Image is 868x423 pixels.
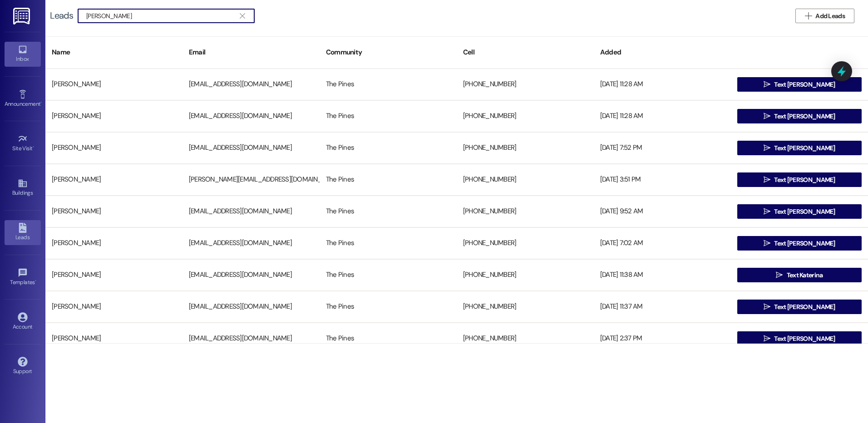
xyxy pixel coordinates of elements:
button: Add Leads [795,9,854,23]
div: [DATE] 11:37 AM [594,298,731,316]
i:  [764,176,770,183]
div: The Pines [320,266,457,284]
button: Text [PERSON_NAME] [737,236,862,251]
div: [PERSON_NAME] [45,266,182,284]
div: [DATE] 7:02 AM [594,234,731,252]
a: Templates • [5,265,41,290]
span: Text [PERSON_NAME] [774,112,835,121]
div: [PERSON_NAME] [45,139,182,157]
button: Text Katerina [737,268,862,282]
div: [PERSON_NAME] [45,75,182,93]
div: [EMAIL_ADDRESS][DOMAIN_NAME] [182,202,320,221]
button: Text [PERSON_NAME] [737,77,862,92]
button: Clear text [235,9,250,23]
div: [PERSON_NAME] [45,330,182,348]
span: • [33,144,34,150]
div: [EMAIL_ADDRESS][DOMAIN_NAME] [182,234,320,252]
i:  [764,144,770,152]
a: Leads [5,220,41,245]
div: The Pines [320,234,457,252]
span: Text [PERSON_NAME] [774,143,835,153]
div: [PHONE_NUMBER] [457,139,594,157]
div: The Pines [320,139,457,157]
div: [EMAIL_ADDRESS][DOMAIN_NAME] [182,75,320,93]
a: Buildings [5,176,41,200]
div: [DATE] 11:28 AM [594,107,731,125]
div: [DATE] 7:52 PM [594,139,731,157]
div: [PERSON_NAME] [45,234,182,252]
div: [PHONE_NUMBER] [457,107,594,125]
i:  [764,240,770,247]
div: [PHONE_NUMBER] [457,330,594,348]
span: Text Katerina [787,271,823,280]
i:  [764,81,770,88]
div: [PERSON_NAME] [45,171,182,189]
a: Site Visit • [5,131,41,156]
div: [PERSON_NAME] [45,202,182,221]
div: The Pines [320,75,457,93]
div: Leads [50,11,73,20]
i:  [764,113,770,120]
div: [DATE] 2:37 PM [594,330,731,348]
div: [PERSON_NAME][EMAIL_ADDRESS][DOMAIN_NAME] [182,171,320,189]
div: [PHONE_NUMBER] [457,202,594,221]
div: [DATE] 3:51 PM [594,171,731,189]
div: [PHONE_NUMBER] [457,234,594,252]
span: Text [PERSON_NAME] [774,239,835,248]
i:  [764,208,770,215]
div: [PHONE_NUMBER] [457,266,594,284]
a: Inbox [5,42,41,66]
div: The Pines [320,298,457,316]
div: [PERSON_NAME] [45,107,182,125]
i:  [764,335,770,342]
i:  [805,12,812,20]
span: Text [PERSON_NAME] [774,207,835,216]
button: Text [PERSON_NAME] [737,204,862,219]
div: Email [182,41,320,64]
div: The Pines [320,171,457,189]
a: Support [5,354,41,379]
div: Community [320,41,457,64]
div: [EMAIL_ADDRESS][DOMAIN_NAME] [182,298,320,316]
div: [PHONE_NUMBER] [457,75,594,93]
span: Text [PERSON_NAME] [774,80,835,89]
div: The Pines [320,107,457,125]
div: Name [45,41,182,64]
i:  [240,12,245,20]
div: [DATE] 9:52 AM [594,202,731,221]
div: [DATE] 11:38 AM [594,266,731,284]
a: Account [5,310,41,334]
div: The Pines [320,330,457,348]
i:  [776,271,783,279]
div: [PHONE_NUMBER] [457,298,594,316]
button: Text [PERSON_NAME] [737,109,862,123]
div: [PERSON_NAME] [45,298,182,316]
button: Text [PERSON_NAME] [737,141,862,155]
span: Add Leads [815,11,845,21]
input: Search name/email/community (quotes for exact match e.g. "John Smith") [86,10,235,22]
span: • [40,99,42,106]
i:  [764,303,770,310]
button: Text [PERSON_NAME] [737,331,862,346]
span: Text [PERSON_NAME] [774,302,835,312]
span: Text [PERSON_NAME] [774,334,835,344]
button: Text [PERSON_NAME] [737,300,862,314]
div: Cell [457,41,594,64]
div: [DATE] 11:28 AM [594,75,731,93]
div: [EMAIL_ADDRESS][DOMAIN_NAME] [182,107,320,125]
img: ResiDesk Logo [13,8,32,25]
span: Text [PERSON_NAME] [774,175,835,185]
div: The Pines [320,202,457,221]
div: [EMAIL_ADDRESS][DOMAIN_NAME] [182,266,320,284]
span: • [35,278,36,284]
div: [EMAIL_ADDRESS][DOMAIN_NAME] [182,330,320,348]
div: Added [594,41,731,64]
div: [PHONE_NUMBER] [457,171,594,189]
button: Text [PERSON_NAME] [737,172,862,187]
div: [EMAIL_ADDRESS][DOMAIN_NAME] [182,139,320,157]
